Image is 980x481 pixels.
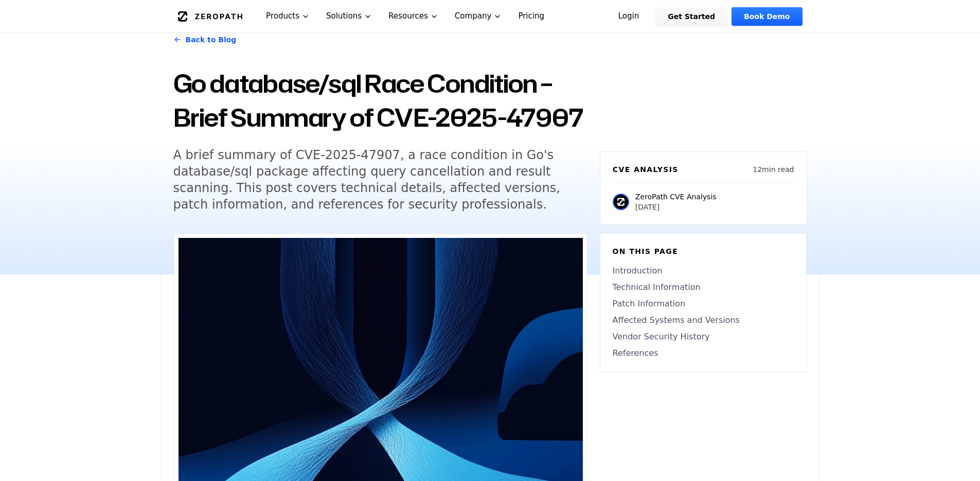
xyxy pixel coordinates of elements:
a: Patch Information [613,298,794,310]
a: Get Started [655,7,727,26]
h6: CVE Analysis [613,164,679,175]
a: Technical Information [613,281,794,294]
a: Book Demo [732,7,802,26]
a: Vendor Security History [613,331,794,343]
a: References [613,347,794,359]
p: 12 min read [753,164,794,175]
a: Introduction [613,265,794,277]
h1: Go database/sql Race Condition – Brief Summary of CVE-2025-47907 [173,66,587,134]
h5: A brief summary of CVE-2025-47907, a race condition in Go's database/sql package affecting query ... [173,147,568,213]
p: ZeroPath CVE Analysis [635,192,717,202]
a: Login [606,7,652,26]
h6: On this page [613,246,794,256]
p: [DATE] [635,202,717,212]
img: ZeroPath CVE Analysis [613,194,629,210]
a: Affected Systems and Versions [613,314,794,327]
a: Back to Blog [173,25,237,54]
